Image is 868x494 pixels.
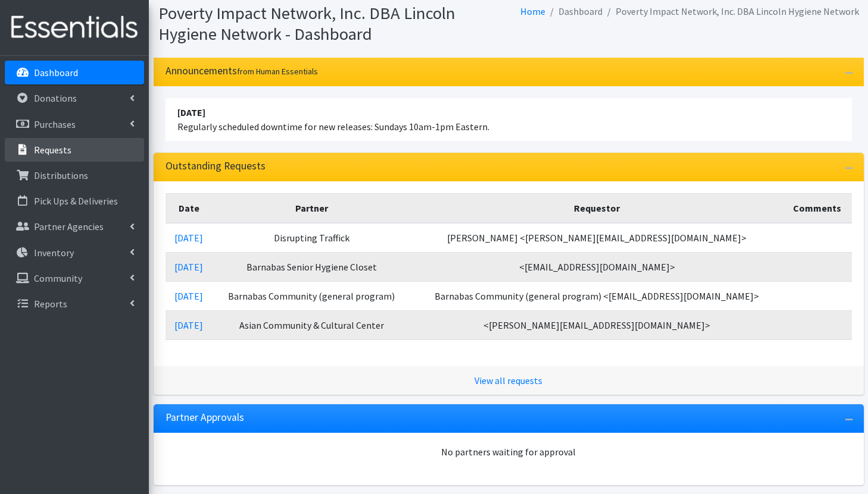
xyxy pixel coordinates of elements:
[166,160,266,172] h3: Outstanding Requests
[34,247,74,259] p: Inventory
[213,194,411,224] th: Partner
[213,311,411,340] td: Asian Community & Cultural Center
[5,215,144,238] a: Partner Agencies
[5,112,144,136] a: Purchases
[34,221,104,232] p: Partner Agencies
[213,223,411,253] td: Disrupting Traffick
[166,65,318,77] h3: Announcements
[5,266,144,290] a: Community
[411,282,783,311] td: Barnabas Community (general program) <[EMAIL_ADDRESS][DOMAIN_NAME]>
[520,5,545,17] a: Home
[34,92,77,104] p: Donations
[5,163,144,187] a: Distributions
[5,86,144,110] a: Donations
[177,106,205,118] strong: [DATE]
[411,194,783,224] th: Requestor
[34,195,118,207] p: Pick Ups & Deliveries
[5,292,144,316] a: Reports
[166,411,244,424] h3: Partner Approvals
[5,189,144,213] a: Pick Ups & Deliveries
[174,319,203,331] a: [DATE]
[166,98,852,141] li: Regularly scheduled downtime for new releases: Sundays 10am-1pm Eastern.
[166,194,213,224] th: Date
[5,241,144,265] a: Inventory
[34,272,82,284] p: Community
[411,253,783,282] td: <[EMAIL_ADDRESS][DOMAIN_NAME]>
[158,3,504,44] h1: Poverty Impact Network, Inc. DBA Lincoln Hygiene Network - Dashboard
[174,232,203,244] a: [DATE]
[602,3,859,20] li: Poverty Impact Network, Inc. DBA Lincoln Hygiene Network
[34,169,88,181] p: Distributions
[34,67,78,78] p: Dashboard
[34,144,71,156] p: Requests
[5,8,144,48] img: HumanEssentials
[411,311,783,340] td: <[PERSON_NAME][EMAIL_ADDRESS][DOMAIN_NAME]>
[411,223,783,253] td: [PERSON_NAME] <[PERSON_NAME][EMAIL_ADDRESS][DOMAIN_NAME]>
[34,298,67,310] p: Reports
[174,290,203,302] a: [DATE]
[174,261,203,273] a: [DATE]
[213,282,411,311] td: Barnabas Community (general program)
[5,138,144,162] a: Requests
[34,118,76,130] p: Purchases
[5,61,144,84] a: Dashboard
[166,445,852,459] div: No partners waiting for approval
[545,3,602,20] li: Dashboard
[213,253,411,282] td: Barnabas Senior Hygiene Closet
[237,66,318,77] small: from Human Essentials
[474,375,542,386] a: View all requests
[783,194,851,224] th: Comments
